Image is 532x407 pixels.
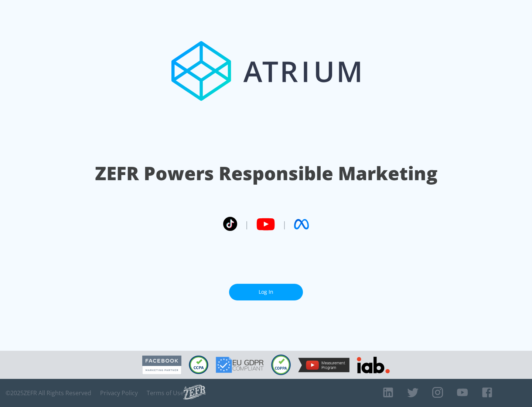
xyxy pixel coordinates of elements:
img: IAB [357,357,390,373]
span: | [245,219,249,230]
a: Privacy Policy [100,389,138,397]
a: Log In [229,284,303,300]
a: Terms of Use [147,389,184,397]
img: YouTube Measurement Program [298,358,349,372]
img: COPPA Compliant [271,354,291,375]
img: GDPR Compliant [216,357,264,373]
span: © 2025 ZEFR All Rights Reserved [6,389,91,397]
img: Facebook Marketing Partner [142,356,181,374]
h1: ZEFR Powers Responsible Marketing [95,161,437,186]
span: | [282,219,287,230]
img: CCPA Compliant [189,356,208,374]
